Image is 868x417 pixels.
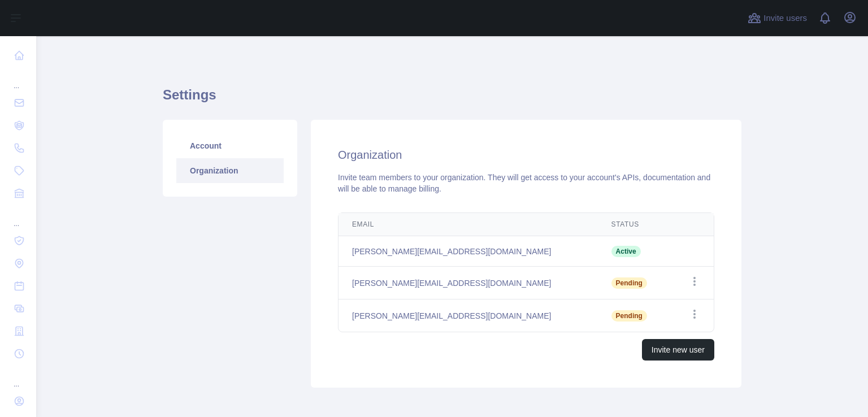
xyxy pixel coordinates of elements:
span: Pending [611,277,647,289]
h2: Organization [338,147,714,163]
td: [PERSON_NAME][EMAIL_ADDRESS][DOMAIN_NAME] [338,299,598,332]
div: ... [9,68,27,90]
span: Pending [611,310,647,322]
div: ... [9,206,27,228]
th: Status [598,213,670,236]
span: Invite users [763,12,807,25]
th: Email [338,213,598,236]
button: Invite new user [642,339,714,360]
h1: Settings [163,86,741,113]
div: Invite team members to your organization. They will get access to your account's APIs, documentat... [338,172,714,194]
a: Organization [176,158,284,183]
span: Active [611,246,641,257]
a: Account [176,133,284,158]
td: [PERSON_NAME][EMAIL_ADDRESS][DOMAIN_NAME] [338,267,598,299]
div: ... [9,366,27,389]
td: [PERSON_NAME][EMAIL_ADDRESS][DOMAIN_NAME] [338,236,598,267]
button: Invite users [745,9,809,27]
